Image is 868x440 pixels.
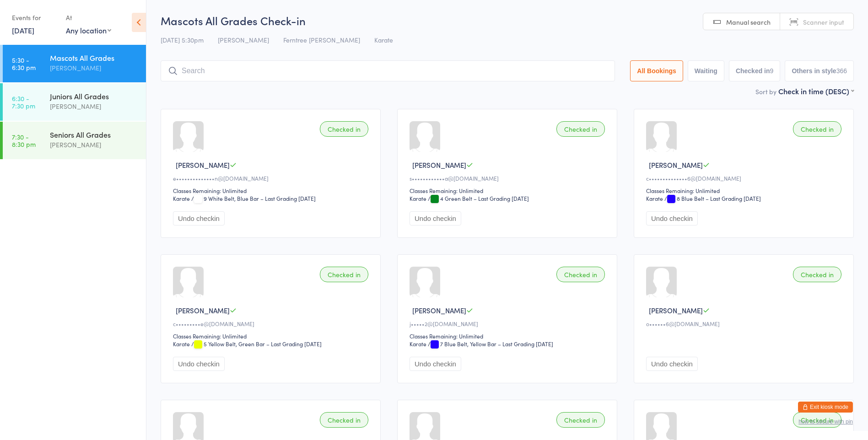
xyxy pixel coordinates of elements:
[3,83,146,121] a: 6:30 -7:30 pmJuniors All Grades[PERSON_NAME]
[50,63,138,73] div: [PERSON_NAME]
[649,306,703,315] span: [PERSON_NAME]
[410,187,608,194] div: Classes Remaining: Unlimited
[410,320,608,327] div: j•••••2@[DOMAIN_NAME]
[410,174,608,182] div: s••••••••••••a@[DOMAIN_NAME]
[173,332,371,340] div: Classes Remaining: Unlimited
[729,60,781,81] button: Checked in9
[556,412,605,428] div: Checked in
[12,25,34,35] a: [DATE]
[173,194,190,202] div: Karate
[161,35,204,44] span: [DATE] 5:30pm
[173,357,225,371] button: Undo checkin
[793,412,841,428] div: Checked in
[412,306,466,315] span: [PERSON_NAME]
[803,17,844,27] span: Scanner input
[173,187,371,194] div: Classes Remaining: Unlimited
[50,53,138,63] div: Mascots All Grades
[556,121,605,137] div: Checked in
[630,60,683,81] button: All Bookings
[3,45,146,82] a: 5:30 -6:30 pmMascots All Grades[PERSON_NAME]
[785,60,854,81] button: Others in style366
[320,412,368,428] div: Checked in
[798,402,853,413] button: Exit kiosk mode
[176,160,230,170] span: [PERSON_NAME]
[66,10,111,25] div: At
[646,320,844,327] div: o••••••6@[DOMAIN_NAME]
[410,332,608,340] div: Classes Remaining: Unlimited
[646,174,844,182] div: c••••••••••••••6@[DOMAIN_NAME]
[428,340,553,348] span: / 7 Blue Belt, Yellow Bar – Last Grading [DATE]
[66,25,111,35] div: Any location
[50,91,138,101] div: Juniors All Grades
[218,35,269,44] span: [PERSON_NAME]
[173,340,190,348] div: Karate
[649,160,703,170] span: [PERSON_NAME]
[798,419,853,425] button: how to secure with pin
[374,35,393,44] span: Karate
[770,67,774,75] div: 9
[646,211,698,225] button: Undo checkin
[161,60,615,81] input: Search
[688,60,724,81] button: Waiting
[412,160,466,170] span: [PERSON_NAME]
[161,13,854,28] h2: Mascots All Grades Check-in
[176,306,230,315] span: [PERSON_NAME]
[726,17,771,27] span: Manual search
[12,133,36,148] time: 7:30 - 8:30 pm
[12,56,36,71] time: 5:30 - 6:30 pm
[3,122,146,159] a: 7:30 -8:30 pmSeniors All Grades[PERSON_NAME]
[191,194,316,202] span: / 9 White Belt, Blue Bar – Last Grading [DATE]
[646,194,663,202] div: Karate
[12,10,57,25] div: Events for
[410,340,426,348] div: Karate
[320,267,368,282] div: Checked in
[664,194,761,202] span: / 8 Blue Belt – Last Grading [DATE]
[836,67,847,75] div: 366
[646,357,698,371] button: Undo checkin
[410,357,461,371] button: Undo checkin
[320,121,368,137] div: Checked in
[12,95,35,109] time: 6:30 - 7:30 pm
[793,267,841,282] div: Checked in
[50,129,138,140] div: Seniors All Grades
[410,211,461,225] button: Undo checkin
[428,194,529,202] span: / 4 Green Belt – Last Grading [DATE]
[283,35,360,44] span: Ferntree [PERSON_NAME]
[556,267,605,282] div: Checked in
[50,140,138,150] div: [PERSON_NAME]
[778,86,854,96] div: Check in time (DESC)
[755,87,776,96] label: Sort by
[173,320,371,327] div: c•••••••••e@[DOMAIN_NAME]
[173,174,371,182] div: e••••••••••••••n@[DOMAIN_NAME]
[50,101,138,112] div: [PERSON_NAME]
[173,211,225,225] button: Undo checkin
[793,121,841,137] div: Checked in
[410,194,426,202] div: Karate
[646,187,844,194] div: Classes Remaining: Unlimited
[191,340,322,348] span: / 5 Yellow Belt, Green Bar – Last Grading [DATE]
